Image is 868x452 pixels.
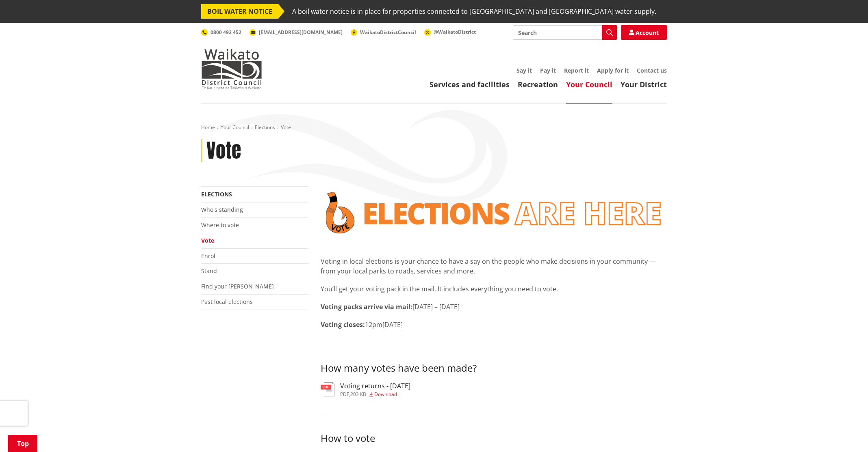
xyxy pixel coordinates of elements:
[201,237,214,244] a: Vote
[8,435,37,452] a: Top
[321,382,410,397] a: Voting returns - [DATE] pdf,203 KB Download
[292,4,656,19] span: A boil water notice is in place for properties connected to [GEOGRAPHIC_DATA] and [GEOGRAPHIC_DAT...
[201,124,667,131] nav: breadcrumb
[360,29,416,36] span: WaikatoDistrictCouncil
[597,67,629,74] a: Apply for it
[201,282,274,290] a: Find your [PERSON_NAME]
[201,4,278,19] span: BOIL WATER NOTICE
[206,139,241,163] h1: Vote
[321,382,334,396] img: document-pdf.svg
[374,391,397,398] span: Download
[210,29,241,36] span: 0800 492 452
[564,67,589,74] a: Report it
[201,298,253,306] a: Past local elections
[430,80,510,89] a: Services and facilities
[201,267,217,275] a: Stand
[201,206,243,213] a: Who's standing
[566,80,612,89] a: Your Council
[621,25,667,40] a: Account
[340,382,410,390] h3: Voting returns - [DATE]
[351,29,416,36] a: WaikatoDistrictCouncil
[518,80,558,89] a: Recreation
[350,391,366,398] span: 203 KB
[516,67,532,74] a: Say it
[321,187,667,239] img: Vote banner transparent
[621,80,667,89] a: Your District
[281,124,291,131] span: Vote
[201,124,215,131] a: Home
[637,67,667,74] a: Contact us
[250,29,343,36] a: [EMAIL_ADDRESS][DOMAIN_NAME]
[321,284,667,294] p: You’ll get your voting pack in the mail. It includes everything you need to vote.
[259,29,343,36] span: [EMAIL_ADDRESS][DOMAIN_NAME]
[321,431,667,445] h3: How to vote
[340,391,349,398] span: pdf
[321,320,365,329] strong: Voting closes:
[340,392,410,397] div: ,
[255,124,275,131] a: Elections
[201,252,215,260] a: Enrol
[434,28,476,35] span: @WaikatoDistrict
[201,221,239,229] a: Where to vote
[540,67,556,74] a: Pay it
[221,124,249,131] a: Your Council
[365,320,403,329] span: 12pm[DATE]
[321,302,667,312] p: [DATE] – [DATE]
[201,49,262,89] img: Waikato District Council - Te Kaunihera aa Takiwaa o Waikato
[424,28,476,35] a: @WaikatoDistrict
[201,29,241,36] a: 0800 492 452
[321,256,667,276] p: Voting in local elections is your chance to have a say on the people who make decisions in your c...
[513,25,617,40] input: Search input
[321,362,667,374] h3: How many votes have been made?
[321,302,412,311] strong: Voting packs arrive via mail:
[201,190,232,198] a: Elections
